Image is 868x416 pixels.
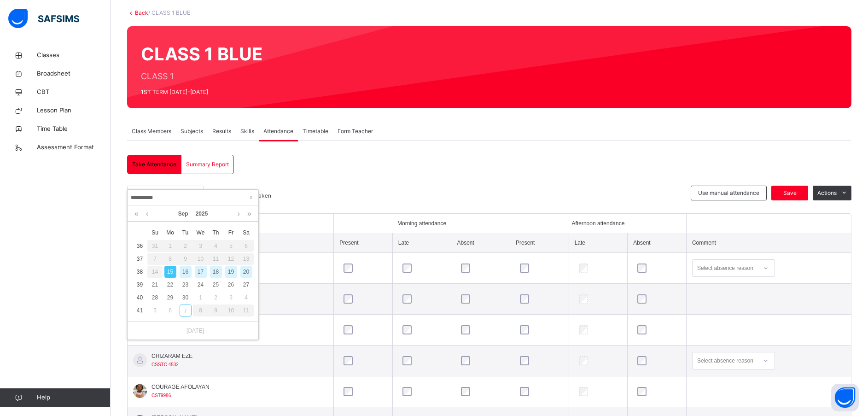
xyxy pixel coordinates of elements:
[193,305,208,316] div: 8
[147,229,163,237] span: Su
[303,127,328,135] span: Timetable
[193,265,208,278] td: September 17, 2025
[239,229,254,237] span: Sa
[37,88,111,97] span: CBT
[193,278,208,291] td: September 24, 2025
[223,240,239,252] td: September 5, 2025
[151,383,210,391] span: COURAGE AFOLAYAN
[193,240,208,252] div: 3
[163,265,178,278] td: September 15, 2025
[208,226,223,240] th: Thu
[180,292,192,304] div: 30
[37,124,111,134] span: Time Table
[178,229,193,237] span: Tu
[151,352,192,360] span: CHIZARAM EZE
[697,352,753,369] div: Select absence reason
[144,206,151,222] a: Previous month (PageUp)
[208,291,223,304] td: October 2, 2025
[240,292,252,304] div: 4
[817,189,837,197] span: Actions
[193,240,208,252] td: September 3, 2025
[208,253,223,265] div: 11
[225,266,237,278] div: 19
[239,305,254,316] div: 11
[245,206,254,222] a: Next year (Control + right)
[334,233,393,253] th: Present
[147,278,163,291] td: September 21, 2025
[164,266,176,278] div: 15
[178,253,193,265] div: 9
[193,252,208,265] td: September 10, 2025
[223,253,239,265] div: 12
[239,304,254,317] td: October 11, 2025
[240,279,252,291] div: 27
[147,240,163,252] div: 31
[223,265,239,278] td: September 19, 2025
[164,292,176,304] div: 29
[147,291,163,304] td: September 28, 2025
[212,127,231,135] span: Results
[208,265,223,278] td: September 18, 2025
[132,291,147,304] td: 40
[223,229,239,237] span: Fr
[210,266,222,278] div: 18
[193,304,208,317] td: October 8, 2025
[223,278,239,291] td: September 26, 2025
[148,9,190,16] span: / CLASS 1 BLUE
[223,304,239,317] td: October 10, 2025
[223,240,239,252] div: 5
[193,226,208,240] th: Wed
[149,279,161,291] div: 21
[37,143,111,152] span: Assessment Format
[686,233,851,253] th: Comment
[193,253,208,265] div: 10
[175,206,192,222] a: Sep
[37,51,111,60] span: Classes
[451,233,510,253] th: Absent
[192,206,212,222] a: 2025
[208,252,223,265] td: September 11, 2025
[151,393,171,398] span: CST9986
[37,393,110,402] span: Help
[147,240,163,252] td: August 31, 2025
[778,189,801,197] span: Save
[195,266,207,278] div: 17
[163,278,178,291] td: September 22, 2025
[132,206,141,222] a: Last year (Control + left)
[164,279,176,291] div: 22
[8,9,79,28] img: safsims
[208,229,223,237] span: Th
[163,252,178,265] td: September 8, 2025
[147,252,163,265] td: September 7, 2025
[163,240,178,252] td: September 1, 2025
[180,279,192,291] div: 23
[163,240,178,252] div: 1
[178,265,193,278] td: September 16, 2025
[208,240,223,252] div: 4
[240,266,252,278] div: 20
[223,305,239,316] div: 10
[180,305,192,316] div: 7
[569,233,628,253] th: Late
[193,291,208,304] td: October 1, 2025
[239,265,254,278] td: September 20, 2025
[178,278,193,291] td: September 23, 2025
[186,160,229,169] span: Summary Report
[208,304,223,317] td: October 9, 2025
[208,305,223,316] div: 9
[132,304,147,317] td: 41
[223,291,239,304] td: October 3, 2025
[178,291,193,304] td: September 30, 2025
[223,252,239,265] td: September 12, 2025
[239,240,254,252] div: 6
[239,252,254,265] td: September 13, 2025
[147,304,163,317] td: October 5, 2025
[178,240,193,252] div: 2
[239,278,254,291] td: September 27, 2025
[225,279,237,291] div: 26
[223,226,239,240] th: Fri
[37,106,111,115] span: Lesson Plan
[831,384,859,411] button: Open asap
[163,253,178,265] div: 8
[178,252,193,265] td: September 9, 2025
